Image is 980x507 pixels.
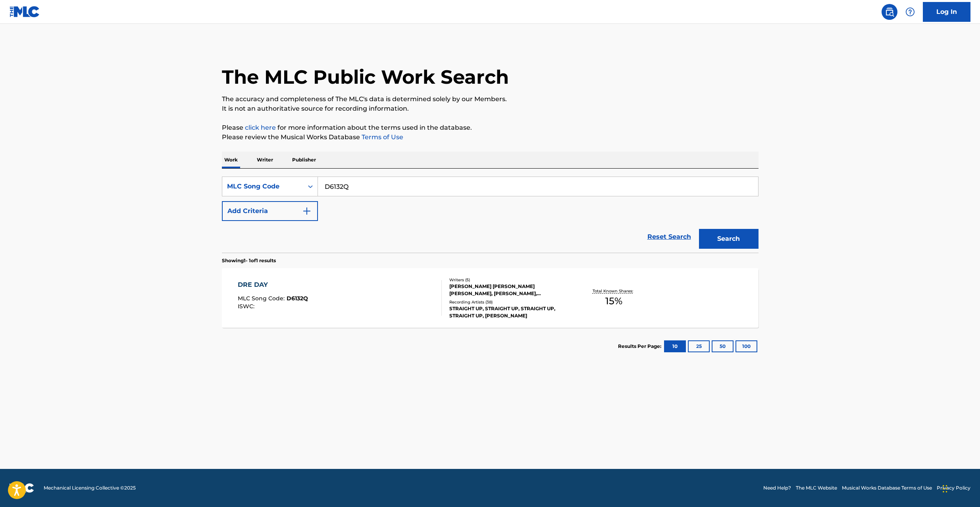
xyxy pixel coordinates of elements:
[688,340,710,352] button: 25
[222,201,318,221] button: Add Criteria
[735,340,757,352] button: 100
[796,484,837,492] a: The MLC Website
[222,268,759,328] a: DRE DAYMLC Song Code:D6132QISWC:Writers (5)[PERSON_NAME] [PERSON_NAME] [PERSON_NAME], [PERSON_NAM...
[227,182,298,191] div: MLC Song Code
[222,257,276,264] p: Showing 1 - 1 of 1 results
[222,123,759,133] p: Please for more information about the terms used in the database.
[238,280,308,290] div: DRE DAY
[923,2,970,22] a: Log In
[290,152,318,168] p: Publisher
[302,206,312,216] img: 9d2ae6d4665cec9f34b9.svg
[885,7,894,17] img: search
[905,7,915,17] img: help
[222,133,759,142] p: Please review the Musical Works Database
[10,483,34,493] img: logo
[643,228,695,246] a: Reset Search
[10,6,40,17] img: MLC Logo
[222,104,759,113] p: It is not an authoritative source for recording information.
[222,152,240,168] p: Work
[943,477,947,501] div: Drag
[222,65,509,89] h1: The MLC Public Work Search
[254,152,275,168] p: Writer
[238,303,256,310] span: ISWC :
[937,484,970,492] a: Privacy Policy
[605,294,622,308] span: 15 %
[618,343,663,350] p: Results Per Page:
[940,469,980,507] iframe: Chat Widget
[238,295,287,302] span: MLC Song Code :
[449,277,569,283] div: Writers ( 5 )
[44,484,136,492] span: Mechanical Licensing Collective © 2025
[222,177,759,253] form: Search Form
[449,305,569,319] div: STRAIGHT UP, STRAIGHT UP, STRAIGHT UP, STRAIGHT UP, [PERSON_NAME]
[360,133,403,141] a: Terms of Use
[842,484,932,492] a: Musical Works Database Terms of Use
[449,283,569,297] div: [PERSON_NAME] [PERSON_NAME] [PERSON_NAME], [PERSON_NAME], [PERSON_NAME] [PERSON_NAME] [PERSON_NAME]
[882,4,897,20] a: Public Search
[763,484,791,492] a: Need Help?
[664,340,686,352] button: 10
[902,4,918,20] div: Help
[449,299,569,305] div: Recording Artists ( 38 )
[287,295,308,302] span: D6132Q
[222,94,759,104] p: The accuracy and completeness of The MLC's data is determined solely by our Members.
[593,288,635,294] p: Total Known Shares:
[245,124,276,131] a: click here
[712,340,734,352] button: 50
[699,229,759,249] button: Search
